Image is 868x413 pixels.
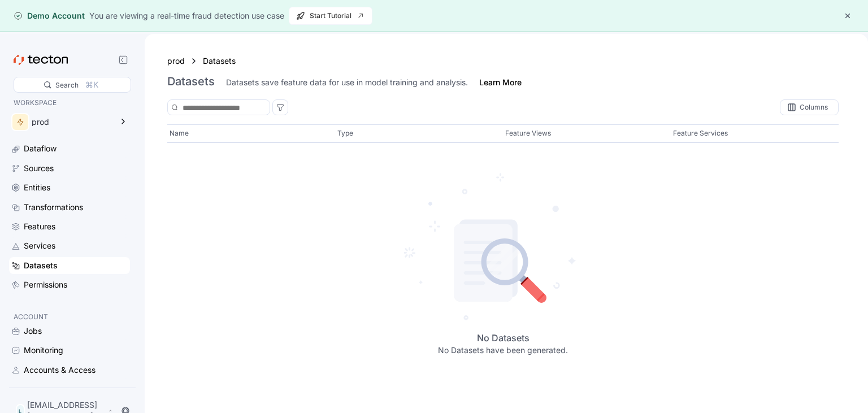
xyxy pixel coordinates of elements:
div: Features [24,220,55,233]
div: Demo Account [14,10,85,21]
div: ⌘K [85,79,98,91]
p: Feature Services [673,128,728,139]
div: Permissions [24,279,67,291]
div: Sources [24,162,54,175]
p: Type [337,128,353,139]
a: Transformations [9,199,130,216]
a: Monitoring [9,342,130,359]
a: Datasets [203,55,242,67]
div: Entities [24,181,50,194]
div: Columns [780,99,839,115]
p: WORKSPACE [14,97,125,108]
a: Features [9,218,130,235]
h3: Datasets [167,75,215,88]
a: Learn More [479,77,522,88]
p: No Datasets have been generated. [438,345,568,357]
div: Datasets save feature data for use in model training and analysis. [226,77,468,88]
a: Services [9,237,130,254]
div: Accounts & Access [24,364,96,376]
a: prod [167,55,185,67]
div: Search⌘K [14,77,131,93]
button: Start Tutorial [289,7,372,25]
a: Jobs [9,323,130,340]
div: Datasets [24,259,58,272]
a: Sources [9,160,130,177]
p: Feature Views [505,128,551,139]
div: Search [55,80,79,90]
a: Permissions [9,276,130,293]
span: Start Tutorial [296,7,365,24]
p: Name [170,128,189,139]
div: prod [32,118,112,126]
a: Datasets [9,257,130,274]
div: Monitoring [24,344,63,357]
div: Columns [800,104,828,111]
div: Jobs [24,325,42,337]
div: You are viewing a real-time fraud detection use case [89,10,284,22]
div: Services [24,240,55,252]
a: Dataflow [9,140,130,157]
a: Accounts & Access [9,362,130,379]
div: Transformations [24,201,83,214]
p: ACCOUNT [14,311,125,323]
h4: No Datasets [438,332,568,345]
div: Dataflow [24,142,57,155]
a: Entities [9,179,130,196]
